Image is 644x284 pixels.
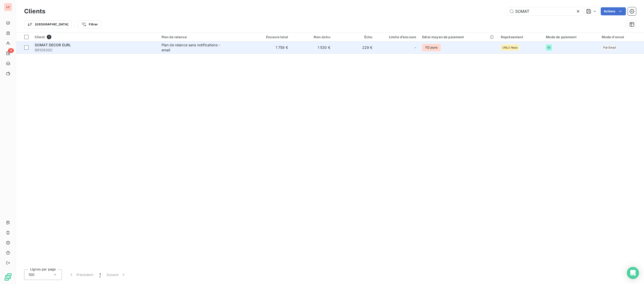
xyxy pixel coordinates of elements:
[627,267,639,279] div: Open Intercom Messenger
[294,35,330,39] div: Non-échu
[99,272,101,277] span: 1
[35,48,155,53] span: 8810830C
[47,35,51,39] span: 1
[35,35,45,39] span: Client
[78,20,101,28] button: Filtrer
[602,35,641,39] div: Mode d'envoi
[8,48,14,53] span: 16
[291,42,333,54] td: 1 530 €
[502,46,517,49] span: UNLU Nese
[547,46,550,49] span: VI
[415,45,416,50] span: -
[422,35,495,39] div: Délai moyen de paiement
[28,272,34,277] span: 100
[162,35,246,39] div: Plan de relance
[336,35,373,39] div: Échu
[379,35,416,39] div: Limite d’encours
[252,35,288,39] div: Encours total
[104,269,129,280] button: Suivant
[601,7,626,15] button: Actions
[4,3,12,11] div: LC
[507,7,583,15] input: Rechercher
[24,7,45,16] h3: Clients
[35,43,71,47] span: SOMAT DECOR EURL
[333,42,376,54] td: 229 €
[422,44,440,51] span: 112 jours
[96,269,104,280] button: 1
[603,46,616,49] span: Par Email
[66,269,96,280] button: Précédent
[249,42,291,54] td: 1 759 €
[546,35,596,39] div: Mode de paiement
[4,273,12,281] img: Logo LeanPay
[162,43,224,53] div: Plan de relance sans notifications - email
[501,35,540,39] div: Représentant
[24,20,72,28] button: [GEOGRAPHIC_DATA]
